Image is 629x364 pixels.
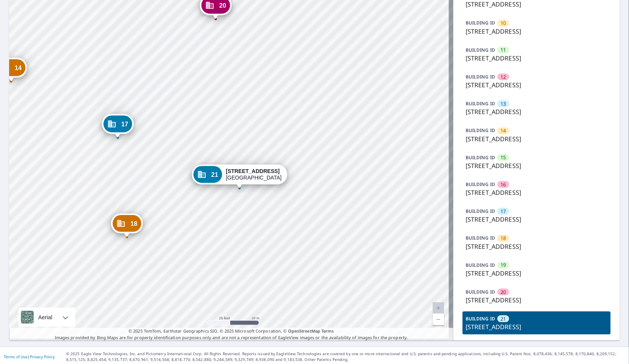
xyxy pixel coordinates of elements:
[500,73,506,81] span: 12
[36,308,55,327] div: Aerial
[466,127,495,134] p: BUILDING ID
[4,354,55,359] p: |
[500,208,506,215] span: 17
[102,114,134,138] div: Dropped pin, building 17, Commercial property, 5503 Pine Forest Ct Tampa, FL 33615
[321,328,334,334] a: Terms
[500,315,506,323] span: 21
[466,181,495,188] p: BUILDING ID
[466,73,495,80] p: BUILDING ID
[4,354,28,359] a: Terms of Use
[466,215,608,224] p: [STREET_ADDRESS]
[500,235,506,242] span: 18
[466,269,608,278] p: [STREET_ADDRESS]
[466,100,495,107] p: BUILDING ID
[226,168,282,181] div: [GEOGRAPHIC_DATA]
[15,65,21,71] span: 14
[500,261,506,269] span: 19
[466,295,608,305] p: [STREET_ADDRESS]
[121,121,128,127] span: 17
[466,289,495,295] p: BUILDING ID
[466,54,608,63] p: [STREET_ADDRESS]
[111,214,143,237] div: Dropped pin, building 18, Commercial property, 5501 Forest Haven Cir Tampa, FL 33615
[466,20,495,26] p: BUILDING ID
[466,107,608,116] p: [STREET_ADDRESS]
[66,351,625,362] p: © 2025 Eagle View Technologies, Inc. and Pictometry International Corp. All Rights Reserved. Repo...
[500,20,506,27] span: 10
[466,315,495,322] p: BUILDING ID
[466,208,495,214] p: BUILDING ID
[18,308,75,327] div: Aerial
[433,302,444,314] a: Current Level 20, Zoom In Disabled
[466,188,608,197] p: [STREET_ADDRESS]
[466,242,608,251] p: [STREET_ADDRESS]
[433,314,444,325] a: Current Level 20, Zoom Out
[130,221,137,227] span: 18
[500,154,506,161] span: 15
[288,328,320,334] a: OpenStreetMap
[219,3,226,8] span: 20
[466,235,495,241] p: BUILDING ID
[466,262,495,268] p: BUILDING ID
[500,127,506,134] span: 14
[129,328,334,335] span: © 2025 TomTom, Earthstar Geographics SIO, © 2025 Microsoft Corporation, ©
[466,47,495,53] p: BUILDING ID
[500,181,506,188] span: 16
[192,165,287,188] div: Dropped pin, building 21, Commercial property, 5512 Wood Forest Dr Tampa, FL 33615
[466,134,608,144] p: [STREET_ADDRESS]
[466,80,608,90] p: [STREET_ADDRESS]
[9,328,453,341] p: Images provided by Bing Maps are for property identification purposes only and are not a represen...
[211,172,218,178] span: 21
[500,100,506,108] span: 13
[500,289,506,296] span: 20
[500,46,506,54] span: 11
[466,161,608,170] p: [STREET_ADDRESS]
[466,154,495,161] p: BUILDING ID
[226,168,280,174] strong: [STREET_ADDRESS]
[466,322,608,331] p: [STREET_ADDRESS]
[466,27,608,36] p: [STREET_ADDRESS]
[30,354,55,359] a: Privacy Policy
